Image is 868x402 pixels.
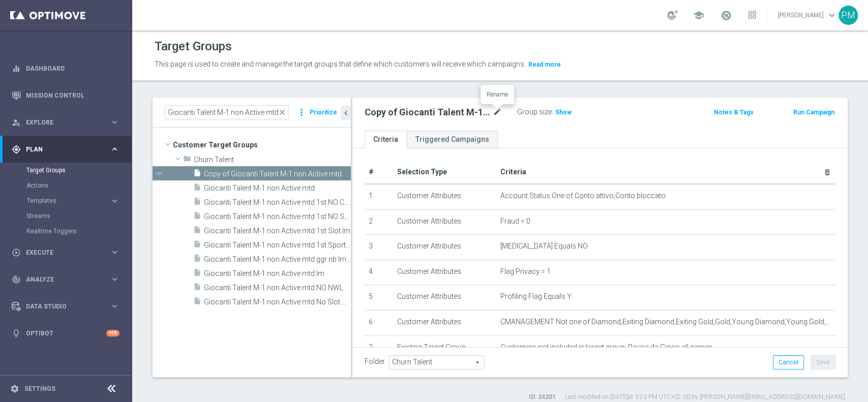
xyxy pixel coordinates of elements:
[365,335,393,361] td: 7
[792,107,835,118] button: Run Campaign
[393,310,497,335] td: Customer Attributes
[407,131,498,148] a: Triggered Campaigns
[110,248,119,257] i: keyboard_arrow_right
[529,393,556,401] label: ID: 24201
[193,254,201,266] i: insert_drive_file
[173,138,351,152] span: Customer Target Groups
[12,55,119,82] div: Dashboard
[26,181,106,190] a: Actions
[106,330,119,336] div: +10
[500,192,666,200] span: Account Status One of Conto attivo,Conto bloccato
[11,302,120,311] button: Data Studio keyboard_arrow_right
[183,154,191,166] i: folder
[12,118,21,127] i: person_search
[204,170,351,178] span: Copy of Giocanti Talent M-1 non Active mtd
[193,283,201,294] i: insert_drive_file
[365,285,393,311] td: 5
[308,106,339,119] button: Prioritize
[552,108,553,116] label: :
[839,6,858,25] div: PM
[165,105,289,119] input: Quick find group or folder
[26,119,110,126] span: Explore
[110,144,119,154] i: keyboard_arrow_right
[26,193,131,208] div: Templates
[204,198,351,207] span: Giocanti Talent M-1 non Active mtd 1st NO Casino lm
[393,209,497,235] td: Customer Attributes
[11,329,120,337] button: lightbulb Optibot +10
[26,82,119,109] a: Mission Control
[777,8,839,23] a: [PERSON_NAME]keyboard_arrow_down
[193,183,201,195] i: insert_drive_file
[12,82,119,109] div: Mission Control
[193,197,201,209] i: insert_drive_file
[204,184,351,193] span: Giocanti Talent M-1 non Active mtd
[204,255,351,264] span: Giocanti Talent M-1 non Active mtd ggr nb lm &gt; 0
[12,64,21,73] i: equalizer
[26,197,120,205] button: Templates keyboard_arrow_right
[341,108,351,118] i: chevron_left
[693,10,704,21] span: school
[26,320,106,347] a: Optibot
[12,302,110,311] div: Data Studio
[826,10,837,21] span: keyboard_arrow_down
[365,184,393,209] td: 1
[193,297,201,308] i: insert_drive_file
[12,248,21,257] i: play_circle_outline
[11,118,120,127] button: person_search Explore keyboard_arrow_right
[500,318,831,326] span: CMANAGEMENT Not one of Diamond,Exiting Diamond,Exiting Gold,Gold,Young Diamond,Young Gold,Exiting...
[365,161,393,184] th: #
[204,241,351,250] span: Giocanti Talent M-1 non Active mtd 1st Sport lm
[204,269,351,278] span: Giocanti Talent M-1 non Active mtd lm
[11,249,120,257] button: play_circle_outline Execute keyboard_arrow_right
[393,161,497,184] th: Selection Type
[26,146,110,152] span: Plan
[26,208,131,224] div: Streams
[12,145,110,154] div: Plan
[341,106,351,120] button: chevron_left
[517,108,552,116] label: Group size
[773,355,804,369] button: Cancel
[204,212,351,221] span: Giocanti Talent M-1 non Active mtd 1st NO Sport lm
[296,105,307,119] i: more_vert
[565,393,845,401] label: Last modified on [DATE] at 3:23 PM UTC+02:00 by [PERSON_NAME][EMAIL_ADDRESS][DOMAIN_NAME]
[500,267,551,276] span: Flag Privacy = 1
[110,301,119,311] i: keyboard_arrow_right
[500,343,712,352] span: Customers not included in target group: Pausa da Gioco all games
[204,298,351,306] span: Giocanti Talent M-1 non Active mtd No Slot No Sport lm
[11,91,120,100] button: Mission Control
[26,166,106,174] a: Target Groups
[527,59,562,70] button: Read more
[12,248,110,257] div: Execute
[155,39,232,54] h1: Target Groups
[12,329,21,338] i: lightbulb
[500,292,572,301] span: Profiling Flag Equals Y
[24,386,55,392] a: Settings
[27,198,110,204] div: Templates
[393,235,497,260] td: Customer Attributes
[155,60,526,68] span: This page is used to create and manage the target groups that define which customers will receive...
[193,226,201,237] i: insert_drive_file
[204,284,351,292] span: Giocanti Talent M-1 non Active mtd NO NWL
[193,268,201,280] i: insert_drive_file
[204,227,351,235] span: Giocanti Talent M-1 non Active mtd 1st Slot lm
[12,275,21,284] i: track_changes
[811,355,835,369] button: Save
[12,145,21,154] i: gps_fixed
[365,357,385,366] label: Folder
[11,275,120,284] div: track_changes Analyze keyboard_arrow_right
[193,240,201,252] i: insert_drive_file
[11,145,120,153] button: gps_fixed Plan keyboard_arrow_right
[493,106,502,118] i: mode_edit
[500,242,588,251] span: [MEDICAL_DATA] Equals NO
[713,107,755,118] button: Notes & Tags
[365,260,393,285] td: 4
[500,217,530,226] span: Fraud = 0
[27,198,100,204] span: Templates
